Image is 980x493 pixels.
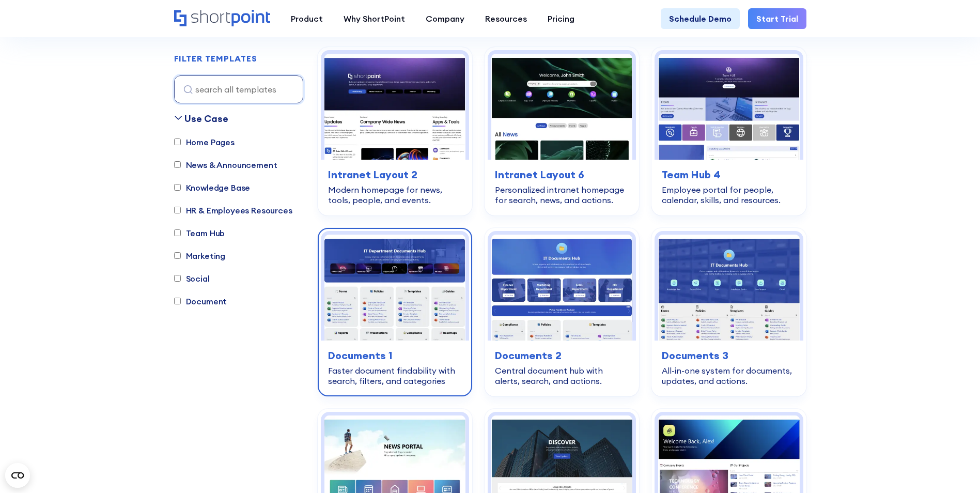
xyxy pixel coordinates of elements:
label: Knowledge Base [174,181,251,194]
h3: Team Hub 4 [662,167,796,182]
div: All-in-one system for documents, updates, and actions. [662,365,796,386]
a: Team Hub 4 – SharePoint Employee Portal Template: Employee portal for people, calendar, skills, a... [651,47,806,215]
label: Home Pages [174,136,235,148]
h3: Documents 1 [328,348,462,363]
input: Marketing [174,253,181,259]
iframe: Chat Widget [794,373,980,493]
div: Pricing [548,12,574,25]
label: Marketing [174,250,226,262]
div: Resources [485,12,527,25]
label: News & Announcement [174,159,277,171]
label: Document [174,295,227,307]
label: HR & Employees Resources [174,204,292,217]
div: Employee portal for people, calendar, skills, and resources. [662,184,796,205]
a: Resources [475,8,537,29]
div: Product [291,12,323,25]
a: Product [281,8,333,29]
div: Modern homepage for news, tools, people, and events. [328,184,462,205]
img: Documents 2 – Document Management Template: Central document hub with alerts, search, and actions. [491,235,632,341]
label: Social [174,272,210,285]
a: Company [415,8,475,29]
div: Central document hub with alerts, search, and actions. [495,365,629,386]
img: Team Hub 4 – SharePoint Employee Portal Template: Employee portal for people, calendar, skills, a... [658,54,799,160]
input: Home Pages [174,139,181,146]
div: Company [426,12,464,25]
input: Social [174,275,181,282]
a: Home [174,10,270,27]
h3: Documents 2 [495,348,629,363]
input: Team Hub [174,230,181,237]
div: FILTER TEMPLATES [174,55,257,63]
label: Team Hub [174,227,225,239]
input: Knowledge Base [174,184,181,191]
div: Personalized intranet homepage for search, news, and actions. [495,184,629,205]
div: Why ShortPoint [344,12,405,25]
h3: Intranet Layout 2 [328,167,462,182]
input: search all templates [174,75,303,103]
img: Intranet Layout 2 – SharePoint Homepage Design: Modern homepage for news, tools, people, and events. [324,54,465,160]
a: Start Trial [748,8,806,29]
div: Faster document findability with search, filters, and categories [328,365,462,386]
h3: Documents 3 [662,348,796,363]
a: Documents 3 – Document Management System Template: All-in-one system for documents, updates, and ... [651,228,806,396]
a: Why ShortPoint [333,8,415,29]
a: Intranet Layout 2 – SharePoint Homepage Design: Modern homepage for news, tools, people, and even... [318,47,472,215]
input: HR & Employees Resources [174,207,181,214]
input: News & Announcement [174,162,181,168]
a: Documents 1 – SharePoint Document Library Template: Faster document findability with search, filt... [318,228,472,396]
img: Documents 3 – Document Management System Template: All-in-one system for documents, updates, and ... [658,235,799,341]
a: Schedule Demo [661,8,740,29]
img: Documents 1 – SharePoint Document Library Template: Faster document findability with search, filt... [324,235,465,341]
button: Open CMP widget [5,463,30,488]
div: Use Case [184,112,228,126]
img: Intranet Layout 6 – SharePoint Homepage Design: Personalized intranet homepage for search, news, ... [491,54,632,160]
input: Document [174,298,181,305]
h3: Intranet Layout 6 [495,167,629,182]
a: Pricing [537,8,585,29]
a: Documents 2 – Document Management Template: Central document hub with alerts, search, and actions... [485,228,639,396]
a: Intranet Layout 6 – SharePoint Homepage Design: Personalized intranet homepage for search, news, ... [485,47,639,215]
